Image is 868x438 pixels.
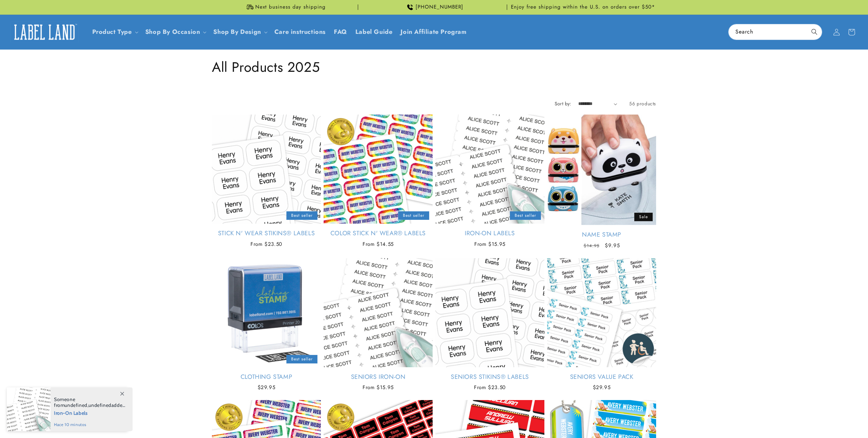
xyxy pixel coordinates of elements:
a: Clothing Stamp [212,373,321,381]
span: Next business day shipping [255,4,326,11]
span: Iron-On Labels [54,408,125,417]
span: hace 10 minutos [54,422,125,428]
span: Enjoy free shipping within the U.S. on orders over $50* [511,4,655,11]
span: FAQ [334,28,347,36]
span: Shop By Occasion [145,28,200,36]
span: Someone from , added this product to their cart. [54,397,125,408]
button: Search [807,24,822,39]
a: Label Land [8,19,81,45]
a: Join Affiliate Program [396,24,471,40]
a: Color Stick N' Wear® Labels [324,229,433,237]
span: undefined [89,402,111,408]
img: Label Land [10,22,79,43]
span: 56 products [629,100,656,107]
span: Care instructions [274,28,326,36]
a: Seniors Stikins® Labels [435,373,544,381]
h1: All Products 2025 [212,58,656,76]
span: undefined [65,402,87,408]
a: Seniors Iron-On [324,373,433,381]
a: Stick N' Wear Stikins® Labels [212,229,321,237]
summary: Shop By Occasion [141,24,209,40]
summary: Shop By Design [209,24,270,40]
span: Join Affiliate Program [401,28,466,36]
a: Product Type [92,27,132,36]
a: Shop By Design [213,27,261,36]
a: Care instructions [270,24,330,40]
a: Iron-On Labels [435,229,544,237]
span: [PHONE_NUMBER] [416,4,463,11]
a: FAQ [330,24,351,40]
a: Name Stamp [547,231,656,239]
label: Sort by: [555,100,571,107]
span: Label Guide [355,28,393,36]
summary: Product Type [88,24,141,40]
a: Label Guide [351,24,397,40]
a: Seniors Value Pack [547,373,656,381]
